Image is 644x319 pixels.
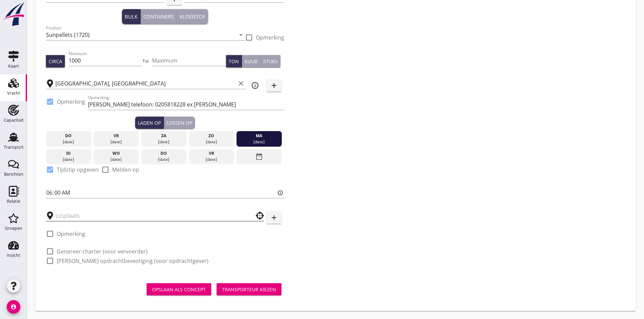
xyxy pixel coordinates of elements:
[152,55,226,66] input: Maximum
[7,253,20,257] div: Inzicht
[256,34,284,41] label: Opmerking
[242,55,261,67] button: Kuub
[7,91,20,95] div: Vracht
[48,150,90,156] div: di
[179,13,205,21] div: Vloeistof
[143,150,185,156] div: do
[4,145,24,149] div: Transport
[217,283,281,295] button: Transporteur kiezen
[95,139,137,145] div: [DATE]
[46,55,65,67] button: Circa
[55,78,236,89] input: Laadplaats
[48,139,90,145] div: [DATE]
[8,64,19,68] div: Kaart
[255,150,263,163] i: date_range
[122,9,141,24] button: Bulk
[48,133,90,139] div: do
[191,133,232,139] div: zo
[57,257,208,264] label: [PERSON_NAME] opdrachtbevestiging (voor opdrachtgever)
[226,55,242,67] button: Ton
[46,29,236,40] input: Product
[143,13,174,21] div: Containers
[125,13,138,21] div: Bulk
[270,214,278,222] i: add
[49,58,62,65] div: Circa
[238,139,280,145] div: [DATE]
[69,55,143,66] input: Minimum
[167,119,192,126] div: Lossen op
[48,156,90,163] div: [DATE]
[143,133,185,139] div: za
[1,2,26,27] img: logo-small.a267ee39.svg
[57,248,148,255] label: Genereer charter (voor vervoerder)
[88,99,284,110] input: Opmerking
[7,199,20,203] div: Relatie
[5,226,22,230] div: Groepen
[95,150,137,156] div: wo
[237,31,245,39] i: arrow_drop_down
[270,81,278,90] i: add
[237,79,245,88] i: clear
[141,9,177,24] button: Containers
[191,139,232,145] div: [DATE]
[95,156,137,163] div: [DATE]
[177,9,208,24] button: Vloeistof
[261,55,280,67] button: Stuks
[143,139,185,145] div: [DATE]
[147,283,211,295] button: Opslaan als concept
[95,133,137,139] div: vr
[238,133,280,139] div: ma
[57,166,99,173] label: Tijdstip opgeven
[135,117,164,129] button: Laden op
[164,117,195,129] button: Lossen op
[263,58,278,65] div: Stuks
[143,156,185,163] div: [DATE]
[4,172,23,176] div: Berichten
[191,156,232,163] div: [DATE]
[55,210,245,221] input: Losplaats
[245,58,257,65] div: Kuub
[222,286,276,293] div: Transporteur kiezen
[57,230,85,237] label: Opmerking
[191,150,232,156] div: vr
[112,166,139,173] label: Melden op
[57,98,85,105] label: Opmerking
[143,58,152,64] div: Tot
[251,81,259,90] i: info_outline
[138,119,161,126] div: Laden op
[4,118,24,122] div: Capaciteit
[152,286,206,293] div: Opslaan als concept
[7,300,20,314] i: account_circle
[229,58,239,65] div: Ton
